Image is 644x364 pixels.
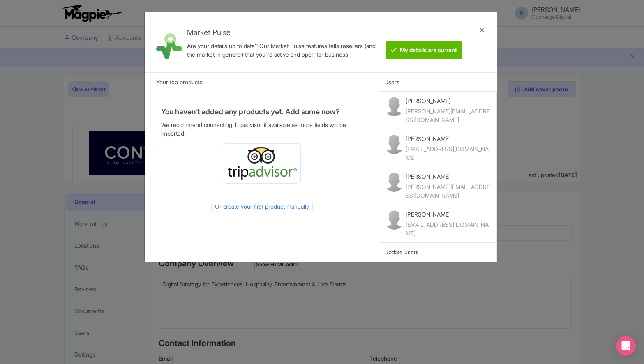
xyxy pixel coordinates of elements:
[156,33,182,59] img: market_pulse-1-0a5220b3d29e4a0de46fb7534bebe030.svg
[226,147,297,180] img: ta_logo-885a1c64328048f2535e39284ba9d771.png
[384,248,492,257] div: Update users
[211,200,313,213] div: Or create your first product manually
[384,172,404,192] img: contact-b11cc6e953956a0c50a2f97983291f06.png
[145,72,379,91] div: Your top products
[187,28,376,37] h4: Market Pulse
[406,145,492,162] div: [EMAIL_ADDRESS][DOMAIN_NAME]
[384,134,404,154] img: contact-b11cc6e953956a0c50a2f97983291f06.png
[384,97,404,116] img: contact-b11cc6e953956a0c50a2f97983291f06.png
[379,72,497,91] div: Users
[406,107,492,124] div: [PERSON_NAME][EMAIL_ADDRESS][DOMAIN_NAME]
[384,210,404,230] img: contact-b11cc6e953956a0c50a2f97983291f06.png
[386,41,462,59] btn: My details are current
[406,97,492,105] p: [PERSON_NAME]
[161,120,362,138] p: We recommend connecting Tripadvisor if available as more fields will be imported.
[406,210,492,219] p: [PERSON_NAME]
[616,336,636,356] div: Open Intercom Messenger
[406,134,492,143] p: [PERSON_NAME]
[406,182,492,200] div: [PERSON_NAME][EMAIL_ADDRESS][DOMAIN_NAME]
[187,41,376,59] div: Are your details up to date? Our Market Pulse features tells resellers (and the market in general...
[406,220,492,237] div: [EMAIL_ADDRESS][DOMAIN_NAME]
[161,108,362,116] h4: You haven't added any products yet. Add some now?
[406,172,492,181] p: [PERSON_NAME]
